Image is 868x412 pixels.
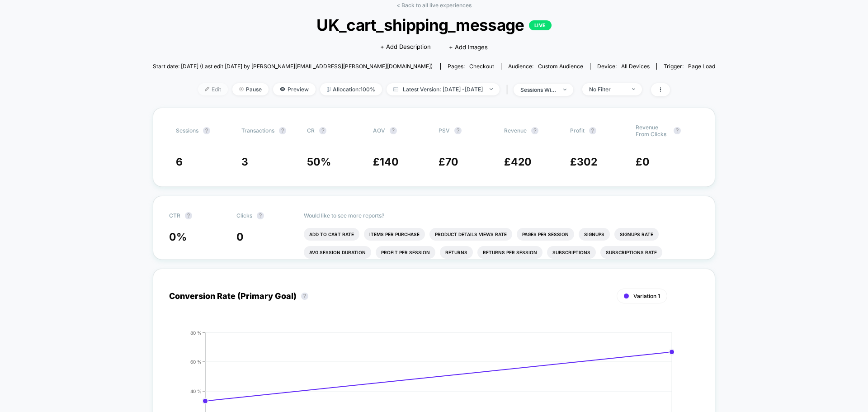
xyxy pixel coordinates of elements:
span: Custom Audience [538,63,583,70]
span: AOV [373,127,385,134]
li: Subscriptions [547,246,596,259]
li: Returns [440,246,473,259]
div: No Filter [589,86,625,93]
span: Edit [198,83,228,95]
span: + Add Description [380,43,431,52]
span: Variation 1 [633,293,660,299]
img: end [632,88,635,90]
img: rebalance [327,87,330,92]
span: 140 [380,156,399,168]
li: Items Per Purchase [364,228,425,241]
button: ? [454,127,462,134]
li: Add To Cart Rate [304,228,359,241]
span: 6 [176,156,183,168]
span: CR [307,127,315,134]
span: 70 [445,156,458,168]
button: ? [185,212,192,219]
img: edit [205,87,209,91]
span: Preview [273,83,316,95]
span: 420 [511,156,532,168]
span: 50 % [307,156,331,168]
span: £ [636,156,650,168]
span: Revenue From Clicks [636,124,669,137]
div: Trigger: [664,63,715,70]
span: £ [439,156,458,168]
span: checkout [469,63,494,70]
li: Pages Per Session [517,228,574,241]
p: Would like to see more reports? [304,212,699,219]
span: + Add Images [449,43,488,51]
a: < Back to all live experiences [396,2,472,9]
li: Profit Per Session [376,246,435,259]
span: Profit [570,127,585,134]
span: Pause [232,83,269,95]
img: end [239,87,244,91]
li: Signups Rate [614,228,659,241]
div: Audience: [508,63,583,70]
img: calendar [393,87,398,91]
span: all devices [621,63,650,70]
span: 0 [642,156,650,168]
span: Revenue [504,127,527,134]
li: Avg Session Duration [304,246,371,259]
div: sessions with impression [520,86,557,93]
img: end [563,89,566,90]
tspan: 60 % [190,359,202,364]
span: Start date: [DATE] (Last edit [DATE] by [PERSON_NAME][EMAIL_ADDRESS][PERSON_NAME][DOMAIN_NAME]) [153,63,433,70]
span: Allocation: 100% [320,83,382,95]
button: ? [257,212,264,219]
button: ? [301,293,308,300]
button: ? [319,127,326,134]
tspan: 40 % [190,388,202,393]
span: 302 [577,156,597,168]
span: Latest Version: [DATE] - [DATE] [387,83,500,95]
li: Signups [579,228,610,241]
span: Device: [590,63,656,70]
span: 3 [241,156,248,168]
button: ? [589,127,596,134]
span: UK_cart_shipping_message [181,15,687,34]
span: Page Load [688,63,715,70]
p: LIVE [529,20,552,30]
button: ? [203,127,210,134]
span: Transactions [241,127,274,134]
tspan: 80 % [190,330,202,335]
button: ? [390,127,397,134]
div: Pages: [448,63,494,70]
span: Clicks [236,212,252,219]
span: 0 [236,231,244,243]
span: £ [504,156,532,168]
span: £ [570,156,597,168]
span: £ [373,156,399,168]
img: end [490,88,493,90]
span: PSV [439,127,450,134]
span: Sessions [176,127,198,134]
li: Subscriptions Rate [600,246,662,259]
li: Product Details Views Rate [429,228,512,241]
button: ? [279,127,286,134]
span: 0 % [169,231,187,243]
li: Returns Per Session [477,246,542,259]
button: ? [674,127,681,134]
span: | [504,83,514,96]
button: ? [531,127,538,134]
span: CTR [169,212,180,219]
